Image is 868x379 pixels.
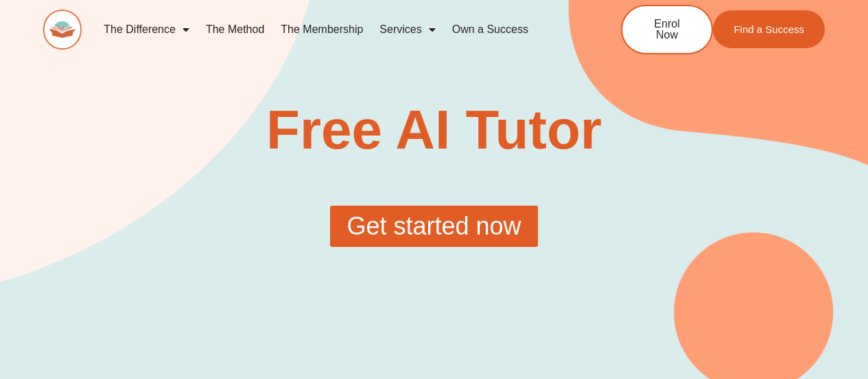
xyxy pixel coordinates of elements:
[371,14,443,45] a: Services
[236,102,632,158] h1: Free AI Tutor
[734,24,804,34] span: Find a Success
[95,14,576,45] nav: Menu
[444,14,537,45] a: Own a Success
[95,14,198,45] a: The Difference
[272,14,371,45] a: The Membership
[713,10,825,48] a: Find a Success
[621,5,713,54] a: Enrol Now
[643,19,691,41] span: Enrol Now
[330,206,537,247] a: Get started now
[347,214,521,239] span: Get started now
[198,14,272,45] a: The Method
